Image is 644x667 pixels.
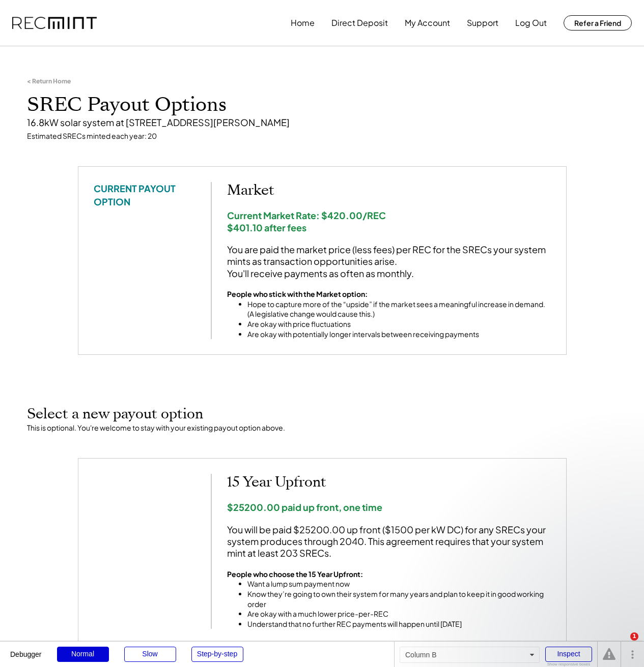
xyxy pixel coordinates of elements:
[10,642,42,658] div: Debugger
[27,93,618,117] h1: SREC Payout Options
[27,77,71,85] div: < Return Home
[331,13,388,33] button: Direct Deposit
[27,406,618,423] h2: Select a new payout option
[545,647,592,662] div: Inspect
[609,632,634,657] iframe: Intercom live chat
[227,244,551,279] div: You are paid the market price (less fees) per REC for the SRECs your system mints as transaction ...
[247,319,551,329] li: Are okay with price fluctuations
[124,647,176,662] div: Slow
[94,182,195,207] div: CURRENT PAYOUT OPTION
[400,647,540,663] div: Column B
[291,13,315,33] button: Home
[247,619,551,629] li: Understand that no further REC payments will happen until [DATE]
[247,579,551,589] li: Want a lump sum payment now
[12,17,97,29] img: recmint-logotype%403x.png
[27,131,618,141] div: Estimated SRECs minted each year: 20
[27,116,618,128] div: 16.8kW solar system at [STREET_ADDRESS][PERSON_NAME]
[227,524,551,559] div: You will be paid $25200.00 up front ($1500 per kW DC) for any SRECs your system produces through ...
[27,423,618,433] div: This is optional. You're welcome to stay with your existing payout option above.
[57,647,109,662] div: Normal
[247,609,551,619] li: Are okay with a much lower price-per-REC
[405,13,450,33] button: My Account
[247,329,551,340] li: Are okay with potentially longer intervals between receiving payments
[191,647,243,662] div: Step-by-step
[545,662,592,666] div: Show responsive boxes
[515,13,547,33] button: Log Out
[247,589,551,609] li: Know they’re going to own their system for many years and plan to keep it in good working order
[247,299,551,319] li: Hope to capture more of the “upside” if the market sees a meaningful increase in demand. (A legis...
[630,632,638,641] span: 1
[227,501,551,513] div: $25200.00 paid up front, one time
[227,474,551,491] h2: 15 Year Upfront
[227,569,363,579] strong: People who choose the 15 Year Upfront:
[227,209,551,233] div: Current Market Rate: $420.00/REC $401.10 after fees
[564,15,632,31] button: Refer a Friend
[227,182,551,199] h2: Market
[467,13,498,33] button: Support
[227,289,368,298] strong: People who stick with the Market option:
